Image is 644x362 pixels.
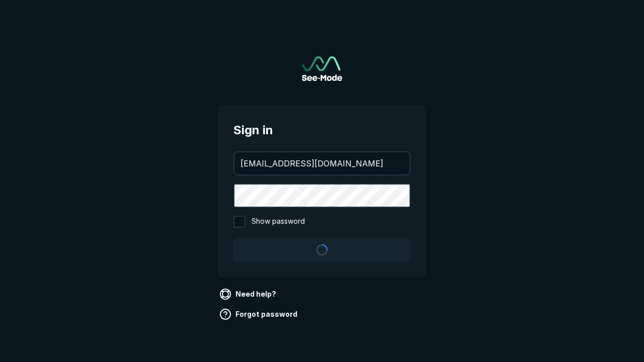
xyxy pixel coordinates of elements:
img: See-Mode Logo [302,56,342,81]
a: Need help? [217,286,280,302]
input: your@email.com [234,152,410,174]
a: Go to sign in [302,56,342,81]
span: Sign in [233,121,411,139]
a: Forgot password [217,306,301,322]
span: Show password [252,216,305,228]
